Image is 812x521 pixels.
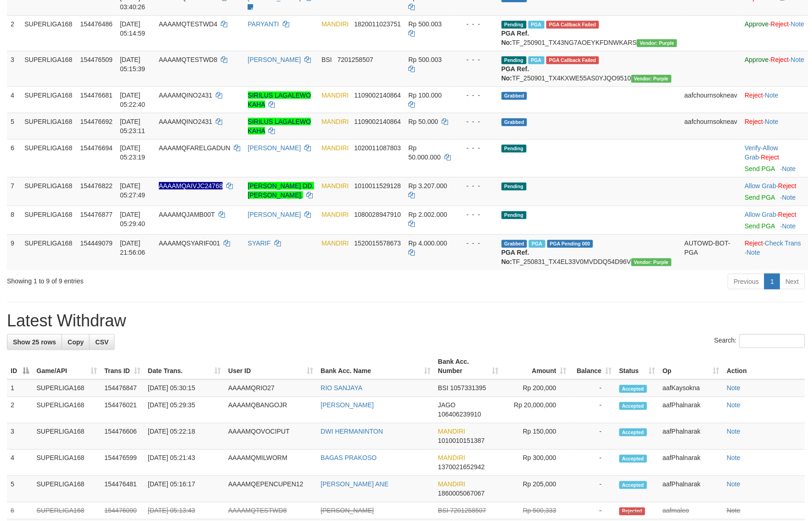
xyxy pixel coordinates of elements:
a: Reject [761,153,780,161]
span: [DATE] 05:15:39 [120,56,145,73]
a: Note [747,249,761,256]
span: Accepted [619,402,647,410]
td: 154476599 [101,450,144,476]
span: MANDIRI [321,20,349,28]
td: SUPERLIGA168 [21,113,77,139]
td: TF_250901_TX4KXWE55AS0YJQO9510 [498,51,681,86]
span: JAGO [438,402,456,409]
span: Rp 50.000.000 [408,144,441,161]
td: aafPhalnarak [659,397,723,423]
label: Search: [715,334,805,348]
a: DWI HERMANINTON [321,428,383,435]
a: SYARIF [248,239,271,247]
td: 3 [7,423,33,450]
a: Note [782,222,796,230]
div: - - - [459,55,494,64]
span: Pending [502,211,527,219]
a: Note [727,385,741,392]
span: Copy 1860005067067 to clipboard [438,490,485,497]
div: Showing 1 to 9 of 9 entries [7,273,332,286]
td: SUPERLIGA168 [33,476,101,503]
td: 154476021 [101,397,144,423]
a: Send PGA [745,222,775,230]
td: 154476847 [101,380,144,397]
div: - - - [459,143,494,153]
span: Copy 1080028947910 to clipboard [354,211,401,218]
a: Allow Grab [745,211,776,218]
span: MANDIRI [321,118,349,125]
th: Game/API: activate to sort column ascending [33,353,101,380]
a: [PERSON_NAME] [248,211,301,218]
a: Allow Grab [745,144,778,161]
td: aafchournsokneav [681,113,741,139]
a: Verify [745,144,761,152]
a: Send PGA [745,194,775,201]
td: · [741,177,808,206]
a: [PERSON_NAME] DD. [PERSON_NAME]. [248,182,314,199]
span: 154476694 [80,144,113,152]
span: Copy 1109002140864 to clipboard [354,118,401,125]
a: RIO SANJAYA [321,385,363,392]
td: 4 [7,86,21,113]
span: MANDIRI [321,239,349,247]
span: AAAAMQFARELGADUN [159,144,230,152]
div: - - - [459,210,494,219]
a: Note [727,428,741,435]
span: 154476692 [80,118,113,125]
span: Marked by aafchoeunmanni [529,240,545,248]
span: PGA Pending [547,240,594,248]
span: Marked by aafmaleo [528,21,545,29]
span: Rejected [619,508,645,515]
td: AAAAMQTESTWD8 [224,503,317,520]
span: Pending [502,56,527,64]
td: [DATE] 05:29:35 [144,397,224,423]
td: [DATE] 05:21:43 [144,450,224,476]
a: Send PGA [745,165,775,172]
span: 154476486 [80,20,113,28]
td: SUPERLIGA168 [21,15,77,51]
span: Copy 1057331395 to clipboard [450,385,486,392]
span: Copy 1109002140864 to clipboard [354,92,401,99]
b: PGA Ref. No: [502,65,529,82]
span: · [745,211,778,218]
span: Copy 1520015578673 to clipboard [354,239,401,247]
td: · [741,113,808,139]
td: Rp 300,000 [503,450,570,476]
div: - - - [459,239,494,248]
td: 9 [7,234,21,270]
span: 154449079 [80,239,113,247]
a: Next [780,274,805,289]
td: SUPERLIGA168 [21,177,77,206]
td: 5 [7,113,21,139]
span: Pending [502,145,527,153]
a: [PERSON_NAME] [248,144,301,152]
span: Show 25 rows [13,338,56,346]
span: 154476877 [80,211,113,218]
b: PGA Ref. No: [502,30,529,46]
a: [PERSON_NAME] [321,507,374,515]
td: SUPERLIGA168 [33,397,101,423]
td: [DATE] 05:22:18 [144,423,224,450]
span: Copy 7201258507 to clipboard [337,56,373,63]
a: Note [782,194,796,201]
td: SUPERLIGA168 [21,234,77,270]
td: Rp 200,000 [503,380,570,397]
div: - - - [459,117,494,126]
a: Show 25 rows [7,334,62,350]
span: 154476509 [80,56,113,63]
td: SUPERLIGA168 [21,51,77,86]
td: SUPERLIGA168 [33,503,101,520]
a: 1 [764,274,780,289]
th: Status: activate to sort column ascending [616,353,659,380]
td: AAAAMQOVOCIPUT [224,423,317,450]
span: Copy 7201258507 to clipboard [450,507,486,515]
input: Search: [739,334,805,348]
span: [DATE] 21:56:06 [120,239,145,256]
span: Copy 106406239910 to clipboard [438,411,481,418]
a: Reject [771,56,789,63]
span: Pending [502,21,527,29]
span: MANDIRI [438,428,466,435]
a: Reject [771,20,789,28]
span: [DATE] 05:23:19 [120,144,145,161]
a: Note [791,56,805,63]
